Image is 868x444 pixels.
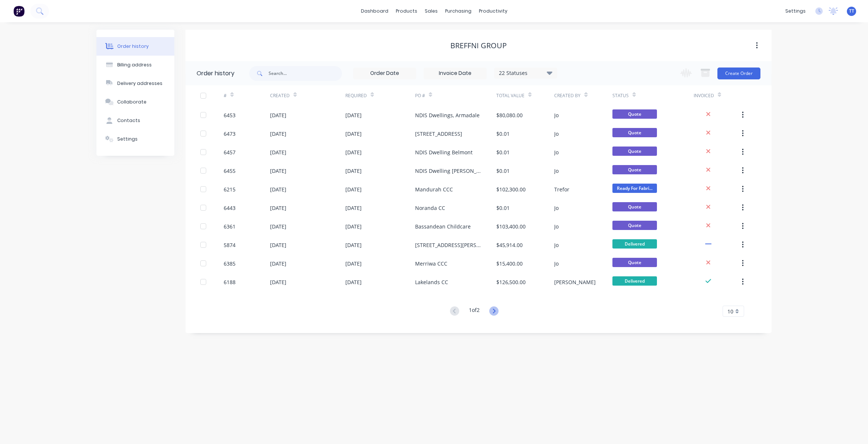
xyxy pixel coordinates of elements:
div: $15,400.00 [496,260,523,267]
div: Settings [117,136,138,142]
div: # [224,92,227,99]
span: Quote [612,147,657,156]
div: [DATE] [345,148,362,156]
span: Quote [612,258,657,267]
div: Lakelands CC [415,278,448,286]
div: Created [270,92,290,99]
div: Billing address [117,62,152,68]
a: dashboard [357,6,392,17]
div: [DATE] [270,260,286,267]
span: 10 [727,307,733,315]
span: Ready For Fabri... [612,184,657,193]
span: Delivered [612,239,657,249]
div: [DATE] [345,278,362,286]
div: settings [782,6,809,17]
div: [STREET_ADDRESS] [415,130,462,138]
div: [DATE] [345,260,362,267]
div: Noranda CC [415,204,445,212]
input: Invoice Date [424,68,486,79]
div: [DATE] [345,204,362,212]
div: 6443 [224,204,236,212]
div: [DATE] [270,148,286,156]
div: $0.01 [496,130,510,138]
div: 6188 [224,278,236,286]
div: [DATE] [345,185,362,193]
div: 22 Statuses [494,69,557,77]
div: 6473 [224,130,236,138]
div: [PERSON_NAME] [554,278,596,286]
div: 6361 [224,223,236,230]
div: 5874 [224,241,236,249]
div: 1 of 2 [469,306,480,317]
div: Contacts [117,117,140,124]
div: Delivery addresses [117,80,162,87]
span: Quote [612,165,657,174]
div: $0.01 [496,167,510,175]
div: $126,500.00 [496,278,526,286]
div: Jo [554,241,559,249]
div: [DATE] [270,241,286,249]
div: Jo [554,204,559,212]
span: Quote [612,202,657,211]
div: Created By [554,92,581,99]
div: Jo [554,148,559,156]
span: TT [849,8,854,14]
div: Order history [197,69,234,78]
div: [DATE] [345,223,362,230]
div: [DATE] [270,167,286,175]
button: Create Order [717,68,760,79]
input: Search... [269,66,342,81]
div: Total Value [496,85,554,106]
div: Jo [554,223,559,230]
div: [DATE] [270,278,286,286]
div: Merriwa CCC [415,260,447,267]
div: Collaborate [117,99,147,105]
div: $80,080.00 [496,111,523,119]
div: [DATE] [270,204,286,212]
span: Delivered [612,276,657,286]
div: NDIS Dwelling Belmont [415,148,473,156]
div: [DATE] [270,130,286,138]
button: Order history [96,37,174,56]
div: Breffni Group [450,41,507,50]
button: Settings [96,130,174,148]
div: $102,300.00 [496,185,526,193]
div: Order history [117,43,149,50]
div: Required [345,92,367,99]
div: $0.01 [496,148,510,156]
span: Quote [612,109,657,119]
div: Status [612,85,694,106]
div: Invoiced [694,85,740,106]
div: Invoiced [694,92,714,99]
div: Bassandean Childcare [415,223,471,230]
div: [DATE] [345,241,362,249]
button: Collaborate [96,93,174,111]
div: [STREET_ADDRESS][PERSON_NAME] [415,241,481,249]
div: Trefor [554,185,569,193]
div: NDIS Dwellings, Armadale [415,111,480,119]
div: $0.01 [496,204,510,212]
div: [DATE] [345,111,362,119]
div: Created [270,85,345,106]
div: 6457 [224,148,236,156]
button: Billing address [96,56,174,74]
div: Jo [554,167,559,175]
div: [DATE] [270,185,286,193]
div: purchasing [441,6,475,17]
div: [DATE] [270,111,286,119]
span: Quote [612,221,657,230]
div: Created By [554,85,612,106]
div: $103,400.00 [496,223,526,230]
div: PO # [415,85,496,106]
div: products [392,6,421,17]
input: Order Date [354,68,416,79]
div: [DATE] [345,130,362,138]
div: $45,914.00 [496,241,523,249]
div: [DATE] [345,167,362,175]
div: Mandurah CCC [415,185,453,193]
span: Quote [612,128,657,137]
img: Factory [13,6,24,17]
button: Contacts [96,111,174,130]
div: Jo [554,130,559,138]
div: PO # [415,92,425,99]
